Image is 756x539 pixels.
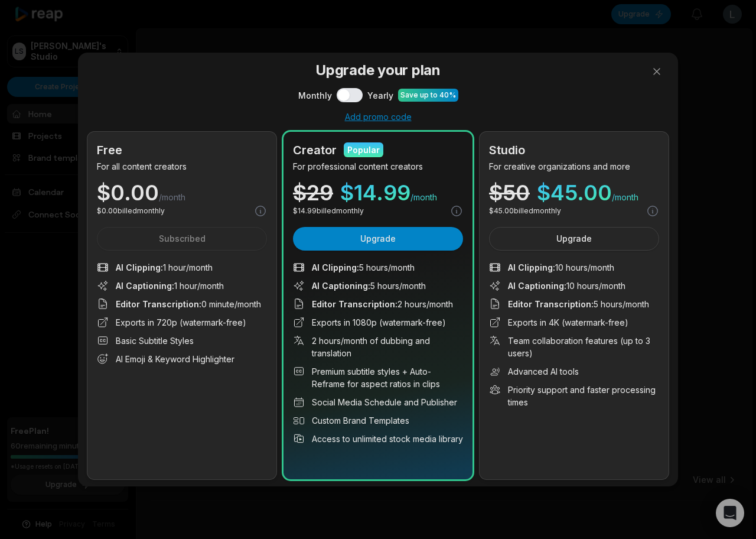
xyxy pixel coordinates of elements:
li: Basic Subtitle Styles [97,335,267,347]
span: AI Captioning : [312,281,370,291]
li: Premium subtitle styles + Auto-Reframe for aspect ratios in clips [293,365,463,390]
li: Access to unlimited stock media library [293,433,463,445]
span: Editor Transcription : [312,299,397,309]
p: For creative organizations and more [489,160,659,173]
span: Editor Transcription : [116,299,201,309]
li: AI Emoji & Keyword Highlighter [97,353,267,365]
span: 10 hours/month [508,261,614,274]
span: 5 hours/month [312,280,426,292]
h3: Upgrade your plan [87,60,669,81]
li: Social Media Schedule and Publisher [293,396,463,408]
div: $ 29 [293,182,333,203]
span: AI Clipping : [116,262,163,272]
span: 10 hours/month [508,280,625,292]
div: Save up to 40% [400,90,456,100]
span: Monthly [298,89,332,102]
div: Open Intercom Messenger [716,499,744,527]
span: Editor Transcription : [508,299,594,309]
h2: Creator [293,141,337,159]
span: $ 0.00 [97,182,159,203]
div: $ 50 [489,182,530,203]
p: For all content creators [97,160,267,173]
span: 1 hour/month [116,261,213,274]
li: Exports in 1080p (watermark-free) [293,316,463,329]
span: AI Clipping : [312,262,359,272]
li: Exports in 4K (watermark-free) [489,316,659,329]
span: 2 hours/month [312,298,453,310]
span: AI Clipping : [508,262,555,272]
span: 1 hour/month [116,280,224,292]
div: Add promo code [87,112,669,122]
span: 5 hours/month [508,298,649,310]
span: /month [159,191,185,203]
li: 2 hours/month of dubbing and translation [293,335,463,359]
span: /month [612,191,638,203]
p: For professional content creators [293,160,463,173]
li: Advanced AI tools [489,365,659,378]
span: $ 45.00 [537,182,612,203]
li: Priority support and faster processing times [489,384,659,408]
span: AI Captioning : [116,281,174,291]
button: Upgrade [489,227,659,251]
div: Popular [347,144,380,156]
li: Exports in 720p (watermark-free) [97,316,267,329]
p: $ 45.00 billed monthly [489,206,561,216]
span: /month [410,191,437,203]
li: Team collaboration features (up to 3 users) [489,335,659,359]
p: $ 14.99 billed monthly [293,206,364,216]
li: Custom Brand Templates [293,414,463,427]
button: Upgrade [293,227,463,251]
span: $ 14.99 [340,182,410,203]
span: AI Captioning : [508,281,566,291]
span: 0 minute/month [116,298,261,310]
span: 5 hours/month [312,261,415,274]
p: $ 0.00 billed monthly [97,206,165,216]
span: Yearly [367,89,393,102]
h2: Free [97,141,122,159]
h2: Studio [489,141,525,159]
